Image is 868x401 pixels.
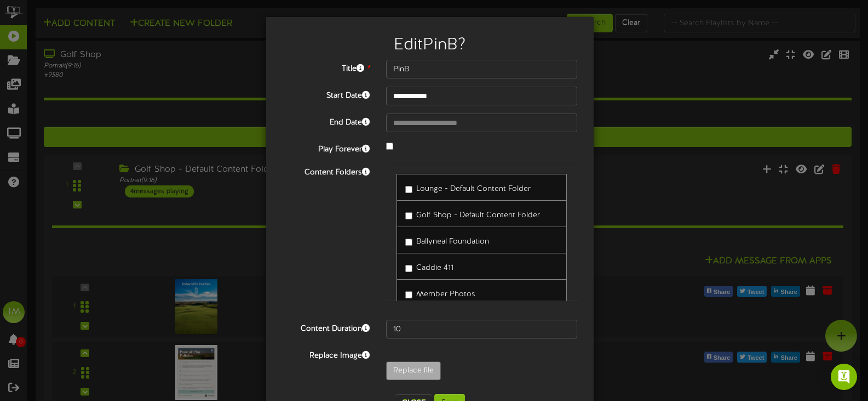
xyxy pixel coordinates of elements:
[274,114,378,128] label: End Date
[274,320,378,335] label: Content Duration
[416,264,453,272] span: Caddie 411
[405,265,412,272] input: Caddie 411
[274,163,378,178] label: Content Folders
[416,185,531,193] span: Lounge - Default Content Folder
[405,212,412,219] input: Golf Shop - Default Content Folder
[274,347,378,362] label: Replace Image
[386,320,577,338] input: 15
[405,291,412,298] input: Member Photos
[274,87,378,101] label: Start Date
[274,140,378,155] label: Play Forever
[416,290,475,298] span: Member Photos
[416,238,489,246] span: Ballyneal Foundation
[274,60,378,75] label: Title
[386,60,577,78] input: Title
[831,364,857,390] div: Open Intercom Messenger
[405,239,412,246] input: Ballyneal Foundation
[283,36,577,54] h2: Edit PinB ?
[405,186,412,193] input: Lounge - Default Content Folder
[416,211,540,219] span: Golf Shop - Default Content Folder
